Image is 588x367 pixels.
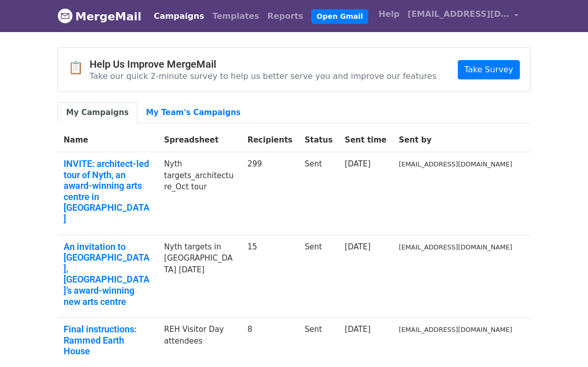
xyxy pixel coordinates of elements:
td: 299 [241,152,299,235]
th: Sent by [393,128,518,152]
th: Sent time [339,128,393,152]
th: Spreadsheet [158,128,242,152]
a: Campaigns [150,6,208,26]
img: MergeMail logo [57,8,73,23]
a: INVITE: architect-led tour of Nyth, an award-winning arts centre in [GEOGRAPHIC_DATA] [64,158,152,224]
th: Recipients [241,128,299,152]
span: 📋 [68,61,90,75]
td: Sent [299,152,339,235]
small: [EMAIL_ADDRESS][DOMAIN_NAME] [399,326,512,333]
a: My Campaigns [57,102,137,123]
a: Reports [263,6,308,26]
a: [DATE] [345,325,371,334]
p: Take our quick 2-minute survey to help us better serve you and improve our features [90,71,436,81]
small: [EMAIL_ADDRESS][DOMAIN_NAME] [399,160,512,168]
a: [EMAIL_ADDRESS][DOMAIN_NAME] [403,4,522,28]
a: Take Survey [458,60,520,79]
a: [DATE] [345,159,371,168]
a: Templates [208,6,263,26]
th: Status [299,128,339,152]
a: Help [374,4,403,24]
a: Open Gmail [311,9,368,24]
a: MergeMail [57,6,141,27]
td: Nyth targets_architecture_Oct tour [158,152,242,235]
a: Final instructions: Rammed Earth House [64,324,152,357]
a: An invitation to [GEOGRAPHIC_DATA], [GEOGRAPHIC_DATA]’s award-winning new arts centre [64,241,152,307]
a: My Team's Campaigns [137,102,249,123]
td: 15 [241,235,299,318]
td: Sent [299,235,339,318]
small: [EMAIL_ADDRESS][DOMAIN_NAME] [399,243,512,251]
span: [EMAIL_ADDRESS][DOMAIN_NAME] [407,8,509,20]
a: [DATE] [345,242,371,251]
td: Nyth targets in [GEOGRAPHIC_DATA] [DATE] [158,235,242,318]
h4: Help Us Improve MergeMail [90,58,436,70]
th: Name [57,128,158,152]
